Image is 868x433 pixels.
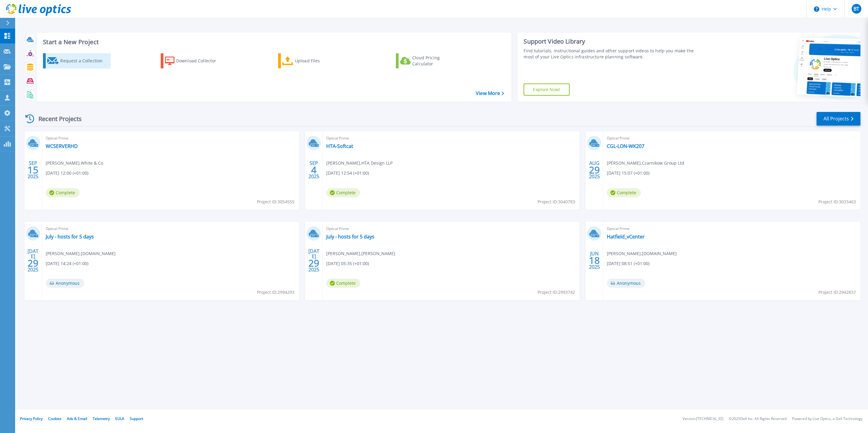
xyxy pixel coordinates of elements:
div: Upload Files [295,55,343,67]
a: July - hosts for 5 days [326,234,374,240]
a: Upload Files [278,53,346,68]
div: SEP 2025 [27,159,39,181]
span: Complete [326,279,360,288]
span: Project ID: 2993742 [538,289,575,296]
span: [DATE] 12:54 (+01:00) [326,170,369,176]
a: Hatfield_vCenter [607,234,645,240]
a: All Projects [817,112,860,126]
a: Request a Collection [43,53,110,68]
div: Download Collector [176,55,225,67]
span: Project ID: 2994293 [257,289,294,296]
span: Complete [607,188,641,197]
a: WCSERVERHD [46,143,78,149]
li: Powered by Live Optics, a Dell Technology [792,417,863,421]
span: [DATE] 05:35 (+01:00) [326,260,369,267]
span: [PERSON_NAME] , [PERSON_NAME] [326,250,395,257]
a: CGL-LON-WK207 [607,143,644,149]
div: SEP 2025 [308,159,320,181]
a: View More [476,90,504,96]
span: Optical Prime [46,225,295,232]
div: Cloud Pricing Calculator [412,55,461,67]
span: 29 [308,261,319,266]
span: 4 [311,167,317,172]
span: Anonymous [46,279,84,288]
span: Optical Prime [326,225,576,232]
a: HTA-Softcat [326,143,353,149]
div: JUN 2025 [589,249,600,271]
a: July - hosts for 5 days [46,234,94,240]
span: Optical Prime [607,225,856,232]
li: © 2025 Dell Inc. All Rights Reserved [729,417,787,421]
div: Support Video Library [524,38,702,45]
span: [DATE] 08:51 (+01:00) [607,260,649,267]
span: [PERSON_NAME] , Czarnikow Group Ltd [607,160,684,166]
span: [PERSON_NAME] , HTA Design LLP [326,160,393,166]
span: Complete [46,188,80,197]
div: [DATE] 2025 [308,249,320,271]
span: Optical Prime [326,135,576,142]
a: EULA [115,416,124,421]
div: [DATE] 2025 [27,249,39,271]
span: 18 [589,258,600,263]
a: Ads & Email [67,416,87,421]
span: Complete [326,188,360,197]
div: Recent Projects [23,111,90,126]
li: Version: [TECHNICAL_ID] [682,417,723,421]
a: Privacy Policy [20,416,43,421]
span: Anonymous [607,279,645,288]
a: Explore Now! [524,84,570,96]
span: 15 [28,167,38,172]
span: Project ID: 3033463 [818,198,856,205]
span: Project ID: 3054555 [257,198,294,205]
span: [DATE] 12:00 (+01:00) [46,170,88,176]
span: [DATE] 14:24 (+01:00) [46,260,88,267]
a: Download Collector [161,53,228,68]
span: Project ID: 3040783 [538,198,575,205]
span: [PERSON_NAME] , [DOMAIN_NAME] [607,250,677,257]
h3: Start a New Project [43,39,504,45]
div: AUG 2025 [589,159,600,181]
div: Request a Collection [60,55,109,67]
a: Cloud Pricing Calculator [396,53,463,68]
span: Optical Prime [46,135,295,142]
a: Telemetry [93,416,110,421]
span: Project ID: 2942837 [818,289,856,296]
div: Find tutorials, instructional guides and other support videos to help you make the most of your L... [524,48,702,60]
span: Optical Prime [607,135,856,142]
a: Cookies [48,416,61,421]
a: Support [130,416,143,421]
span: [PERSON_NAME] , White & Co [46,160,103,166]
span: [DATE] 15:07 (+01:00) [607,170,649,176]
span: BT [853,6,859,11]
span: 29 [28,261,38,266]
span: [PERSON_NAME] , [DOMAIN_NAME] [46,250,116,257]
span: 29 [589,167,600,172]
